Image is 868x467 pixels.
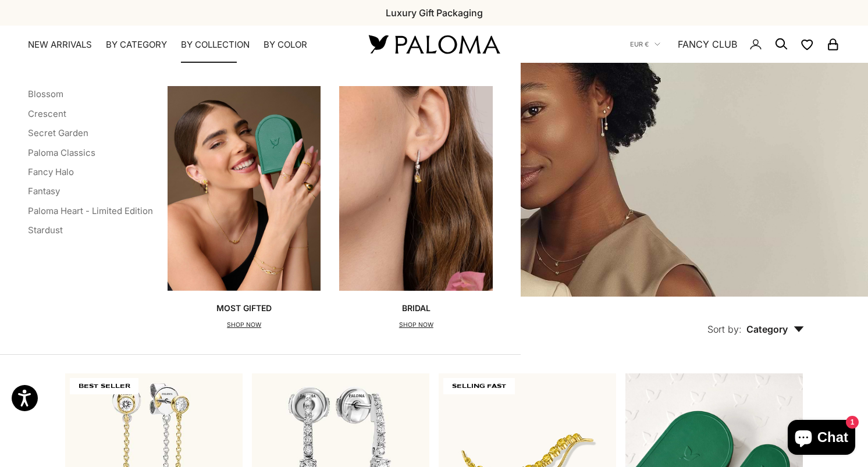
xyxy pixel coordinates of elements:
[28,205,153,216] a: Paloma Heart - Limited Edition
[216,302,272,314] p: Most Gifted
[630,39,660,49] button: EUR €
[28,147,95,158] a: Paloma Classics
[443,378,515,394] span: SELLING FAST
[28,127,88,138] a: Secret Garden
[678,37,737,52] a: FANCY CLUB
[746,323,804,335] span: Category
[630,39,649,49] span: EUR €
[28,224,63,236] a: Stardust
[28,88,63,99] a: Blossom
[264,39,307,51] summary: By Color
[28,186,60,197] a: Fantasy
[106,39,167,51] summary: By Category
[28,39,341,51] nav: Primary navigation
[339,86,493,331] a: BridalSHOP NOW
[216,319,272,331] p: SHOP NOW
[181,39,250,51] summary: By Collection
[784,420,859,458] inbox-online-store-chat: Shopify online store chat
[386,5,483,20] p: Luxury Gift Packaging
[399,319,433,331] p: SHOP NOW
[630,26,840,63] nav: Secondary navigation
[70,378,138,394] span: BEST SELLER
[399,302,433,314] p: Bridal
[28,166,74,177] a: Fancy Halo
[707,323,742,335] span: Sort by:
[168,86,321,331] a: Most GiftedSHOP NOW
[681,297,831,345] button: Sort by: Category
[28,108,66,119] a: Crescent
[28,39,92,51] a: NEW ARRIVALS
